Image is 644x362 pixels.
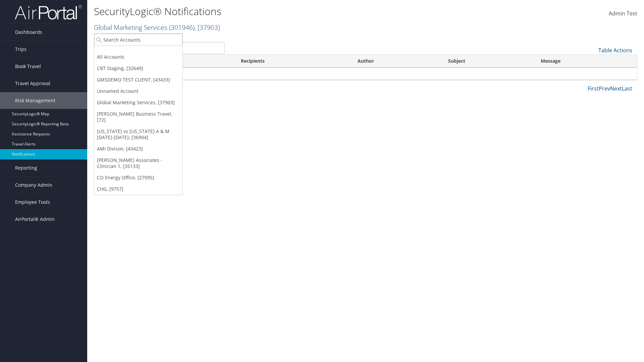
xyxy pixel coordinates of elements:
[94,126,182,143] a: [US_STATE] vs [US_STATE] A & M [DATE]-[DATE], [36904]
[94,155,182,172] a: [PERSON_NAME] Associates - Clinician 1, [35133]
[15,92,55,109] span: Risk Management
[598,47,632,54] a: Table Actions
[195,23,220,32] span: , [ 37903 ]
[609,3,637,24] a: Admin Test
[15,75,50,92] span: Travel Approval
[94,108,182,126] a: [PERSON_NAME] Business Travel, [72]
[94,143,182,155] a: AMI Divison, [43423]
[15,58,41,75] span: Book Travel
[15,24,42,41] span: Dashboards
[535,55,637,68] th: Message: activate to sort column ascending
[609,10,637,17] span: Admin Test
[610,85,622,92] a: Next
[15,4,82,20] img: airportal-logo.png
[352,55,442,68] th: Author: activate to sort column ascending
[94,34,182,46] input: Search Accounts
[94,51,182,63] a: All Accounts
[169,23,195,32] span: ( 301946 )
[15,194,50,210] span: Employee Tools
[94,74,182,85] a: GMSDEMO TEST CLIENT, [43433]
[442,55,535,68] th: Subject: activate to sort column ascending
[599,85,610,92] a: Prev
[94,183,182,195] a: CHG, [9757]
[15,177,52,193] span: Company Admin
[235,55,352,68] th: Recipients: activate to sort column ascending
[94,97,182,108] a: Global Marketing Services, [37903]
[622,85,632,92] a: Last
[94,4,456,18] h1: SecurityLogic® Notifications
[15,41,26,58] span: Trips
[94,68,637,80] td: No data available in table
[94,63,182,74] a: CBT Staging, [32649]
[94,85,182,97] a: Unnamed Account
[94,172,182,183] a: CO Energy Office, [27095]
[94,23,220,32] a: Global Marketing Services
[15,211,55,228] span: AirPortal® Admin
[15,160,37,176] span: Reporting
[588,85,599,92] a: First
